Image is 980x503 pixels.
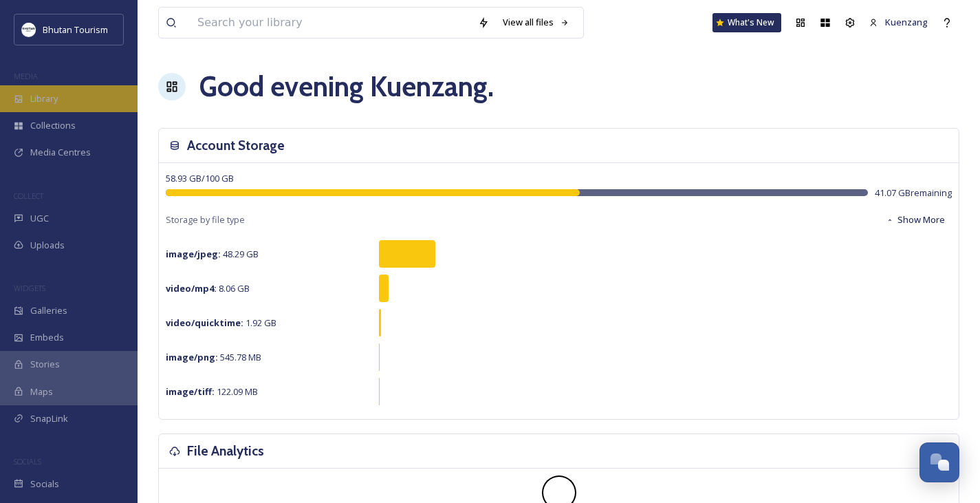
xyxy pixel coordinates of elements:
[166,385,258,398] span: 122.09 MB
[14,283,45,293] span: WIDGETS
[166,248,259,260] span: 48.29 GB
[30,358,60,371] span: Stories
[187,441,264,461] h3: File Analytics
[30,119,76,132] span: Collections
[30,331,64,344] span: Embeds
[166,248,221,260] strong: image/jpeg :
[14,456,41,467] span: SOCIALS
[166,282,217,295] strong: video/mp4 :
[30,304,67,317] span: Galleries
[30,385,53,398] span: Maps
[712,13,781,32] a: What's New
[166,351,261,363] span: 545.78 MB
[166,385,215,398] strong: image/tiff :
[43,23,108,36] span: Bhutan Tourism
[166,172,234,184] span: 58.93 GB / 100 GB
[199,66,494,107] h1: Good evening Kuenzang .
[879,206,952,233] button: Show More
[190,8,471,38] input: Search your library
[14,71,38,81] span: MEDIA
[862,9,935,36] a: Kuenzang
[30,239,65,252] span: Uploads
[885,16,928,28] span: Kuenzang
[30,146,91,159] span: Media Centres
[166,317,276,329] span: 1.92 GB
[166,213,245,226] span: Storage by file type
[30,92,58,105] span: Library
[22,23,36,36] img: BT_Logo_BB_Lockup_CMYK_High%2520Res.jpg
[875,186,952,200] span: 41.07 GB remaining
[30,212,49,225] span: UGC
[166,317,243,329] strong: video/quicktime :
[30,478,59,491] span: Socials
[919,442,959,482] button: Open Chat
[30,412,68,425] span: SnapLink
[496,9,576,36] a: View all files
[166,282,250,295] span: 8.06 GB
[14,191,43,201] span: COLLECT
[166,351,218,363] strong: image/png :
[187,136,285,156] h3: Account Storage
